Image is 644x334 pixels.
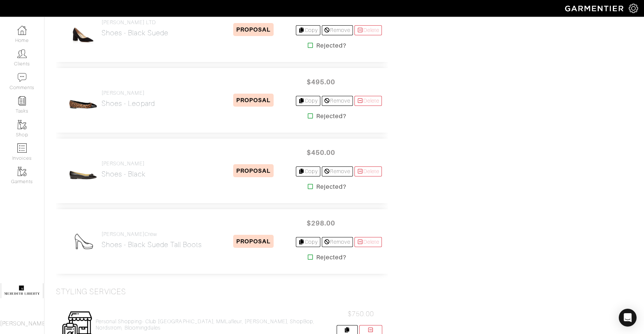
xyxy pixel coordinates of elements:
h4: [PERSON_NAME]Crew [102,231,202,237]
a: Remove [322,237,353,247]
img: clients-icon-6bae9207a08558b7cb47a8932f037763ab4055f8c8b6bfacd5dc20c3e0201464.png [17,49,27,58]
span: $450.00 [299,145,343,160]
img: icK9M4baGyg63GfoTQAvymj9 [67,155,99,187]
span: $495.00 [299,74,343,90]
strong: Rejected? [316,253,346,262]
img: JqhSJZS2VYsbDQLCLX3Ym8wD [70,14,95,45]
h3: Styling Services [56,287,126,296]
a: [PERSON_NAME]Crew Shoes - black suede tall boots [102,231,202,249]
img: garments-icon-b7da505a4dc4fd61783c78ac3ca0ef83fa9d6f193b1c9dc38574b1d14d53ca28.png [17,167,27,176]
img: gear-icon-white-bd11855cb880d31180b6d7d6211b90ccbf57a29d726f0c71d8c61bd08dd39cc2.png [629,4,638,13]
a: Copy [296,237,321,247]
a: Copy [296,166,321,176]
a: Remove [322,96,353,106]
img: comment-icon-a0a6a9ef722e966f86d9cbdc48e553b5cf19dbc54f86b18d962a5391bc8f6eb6.png [17,73,27,82]
h4: [PERSON_NAME] LTD [102,19,168,26]
h2: Shoes - black suede [102,29,168,37]
img: Womens_Shoes-b2530f3f426dae1a4c121071f26403fcbe784b5f4bead86271b5e8484666d60d.png [67,226,99,257]
h2: Shoes - leopard [102,99,155,108]
h4: [PERSON_NAME] [102,90,155,96]
strong: Rejected? [316,182,346,191]
a: [PERSON_NAME] Shoes - leopard [102,90,155,108]
img: dashboard-icon-dbcd8f5a0b271acd01030246c82b418ddd0df26cd7fceb0bd07c9910d44c42f6.png [17,26,27,35]
a: [PERSON_NAME] LTD Shoes - black suede [102,19,168,37]
a: Delete [354,166,382,176]
img: jvbV7UwVnbDon3FMUN587c65 [67,85,99,116]
a: Remove [322,25,353,35]
img: garments-icon-b7da505a4dc4fd61783c78ac3ca0ef83fa9d6f193b1c9dc38574b1d14d53ca28.png [17,120,27,129]
span: PROPOSAL [233,23,274,36]
a: Delete [354,96,382,106]
a: [PERSON_NAME] Shoes - black [102,160,146,178]
a: Copy [296,96,321,106]
strong: Rejected? [316,41,346,50]
h2: Shoes - black suede tall boots [102,240,202,249]
span: PROPOSAL [233,235,274,248]
img: garmentier-logo-header-white-b43fb05a5012e4ada735d5af1a66efaba907eab6374d6393d1fbf88cb4ef424d.png [561,2,629,15]
a: Personal Shopping- Club [GEOGRAPHIC_DATA], MMLafleur, [PERSON_NAME], ShopBop, Nordstrom, Blooming... [96,318,337,331]
a: Delete [354,237,382,247]
h2: Shoes - black [102,170,146,178]
a: Copy [296,25,321,35]
img: orders-icon-0abe47150d42831381b5fb84f609e132dff9fe21cb692f30cb5eec754e2cba89.png [17,143,27,153]
span: $750.00 [348,310,374,318]
span: PROPOSAL [233,94,274,107]
strong: Rejected? [316,112,346,121]
span: PROPOSAL [233,164,274,177]
img: reminder-icon-8004d30b9f0a5d33ae49ab947aed9ed385cf756f9e5892f1edd6e32f2345188e.png [17,96,27,106]
a: Remove [322,166,353,176]
h4: [PERSON_NAME] [102,160,146,167]
a: Delete [354,25,382,35]
span: $298.00 [299,215,343,231]
div: Open Intercom Messenger [619,309,637,327]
